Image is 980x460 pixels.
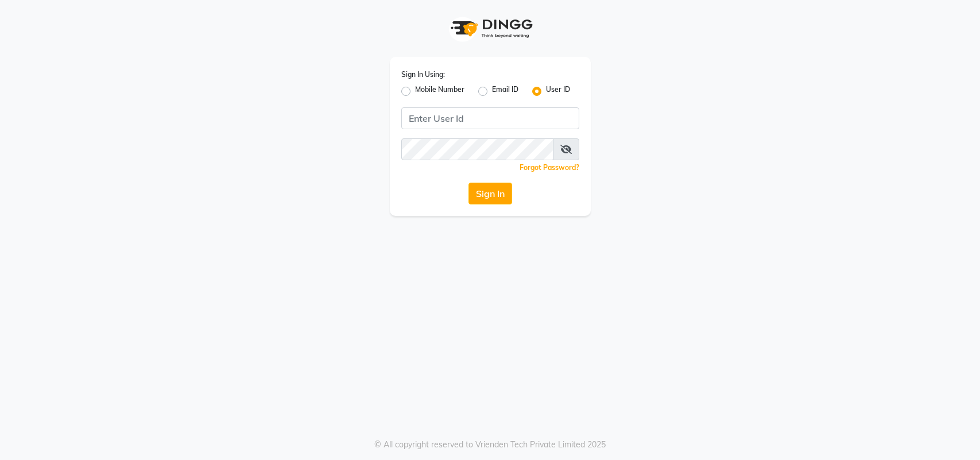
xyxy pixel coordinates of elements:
label: User ID [546,84,570,98]
label: Email ID [492,84,518,98]
input: Username [401,138,553,160]
img: logo1.svg [444,11,536,45]
input: Username [401,107,579,129]
label: Mobile Number [415,84,464,98]
a: Forgot Password? [520,163,579,172]
label: Sign In Using: [401,69,445,80]
button: Sign In [468,183,512,204]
